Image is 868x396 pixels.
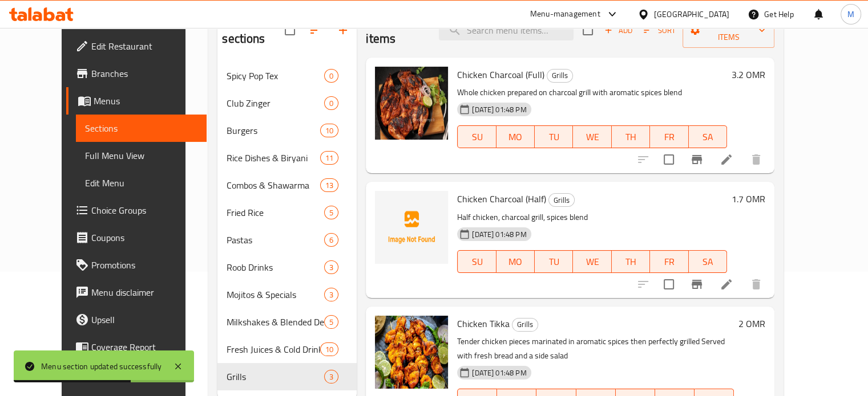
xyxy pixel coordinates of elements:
[692,16,765,44] span: Manage items
[91,285,197,299] span: Menu disclaimer
[689,125,727,148] button: SA
[76,169,207,197] a: Edit Menu
[573,125,611,148] button: WE
[324,315,338,329] div: items
[573,250,611,273] button: WE
[321,180,338,191] span: 13
[439,21,574,40] input: search
[657,272,681,296] span: Select to update
[457,190,546,207] span: Chicken Charcoal (Half)
[457,125,496,148] button: SU
[655,254,684,270] span: FR
[85,176,197,190] span: Edit Menu
[325,371,338,382] span: 3
[693,129,722,145] span: SA
[467,368,531,378] span: [DATE] 01:48 PM
[616,129,645,145] span: TH
[375,67,448,140] img: Chicken Charcoal (Full)
[85,121,197,135] span: Sections
[320,124,338,137] div: items
[227,288,324,301] div: Mojitos & Specials
[457,66,544,83] span: Chicken Charcoal (Full)
[657,148,681,172] span: Select to update
[325,262,338,273] span: 3
[535,125,573,148] button: TU
[578,254,607,270] span: WE
[76,115,207,142] a: Sections
[227,342,320,356] span: Fresh Juices & Cold Drinks
[547,69,573,83] div: Grills
[501,254,530,270] span: MO
[683,13,774,48] button: Manage items
[457,250,496,273] button: SU
[603,24,633,37] span: Add
[457,85,727,100] p: Whole chicken prepared on charcoal grill with aromatic spices blend
[457,334,734,363] p: Tender chicken pieces marinated in aromatic spices then perfectly grilled Served with fresh bread...
[325,289,338,300] span: 3
[321,344,338,355] span: 10
[217,281,357,308] div: Mojitos & Specials3
[600,22,636,39] button: Add
[91,340,197,354] span: Coverage Report
[41,360,162,373] div: Menu section updated successfully
[76,142,207,169] a: Full Menu View
[320,342,338,356] div: items
[227,206,324,219] span: Fried Rice
[278,18,302,42] span: Select all sections
[576,18,600,42] span: Select section
[321,153,338,164] span: 11
[501,129,530,145] span: MO
[732,67,765,83] h6: 3.2 OMR
[91,231,197,244] span: Coupons
[324,260,338,274] div: items
[683,146,710,173] button: Branch-specific-item
[91,39,197,53] span: Edit Restaurant
[462,254,491,270] span: SU
[325,71,338,81] span: 0
[467,229,531,240] span: [DATE] 01:48 PM
[66,224,207,251] a: Coupons
[66,87,207,115] a: Menus
[650,125,688,148] button: FR
[548,193,575,207] div: Grills
[547,69,572,82] span: Grills
[366,13,425,47] h2: Menu items
[66,306,207,333] a: Upsell
[222,13,285,47] h2: Menu sections
[742,271,770,298] button: delete
[600,22,636,39] span: Add item
[644,24,675,37] span: Sort
[227,315,324,329] div: Milkshakes & Blended Desserts
[217,226,357,254] div: Pastas6
[530,7,600,21] div: Menu-management
[616,254,645,270] span: TH
[325,235,338,246] span: 6
[324,96,338,110] div: items
[217,363,357,390] div: Grills3
[217,254,357,281] div: Roob Drinks3
[549,194,574,207] span: Grills
[227,96,324,110] span: Club Zinger
[457,315,510,332] span: Chicken Tikka
[732,191,765,207] h6: 1.7 OMR
[66,197,207,224] a: Choice Groups
[462,129,491,145] span: SU
[227,69,324,83] div: Spicy Pop Tex
[683,271,710,298] button: Branch-specific-item
[496,250,535,273] button: MO
[217,58,357,395] nav: Menu sections
[227,124,320,137] span: Burgers
[720,277,733,291] a: Edit menu item
[217,62,357,89] div: Spicy Pop Tex0
[329,17,357,44] button: Add section
[321,125,338,136] span: 10
[217,172,357,199] div: Combos & Shawarma13
[457,210,727,224] p: Half chicken, charcoal grill, spices blend
[650,250,688,273] button: FR
[375,316,448,389] img: Chicken Tikka
[612,125,650,148] button: TH
[512,318,538,331] span: Grills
